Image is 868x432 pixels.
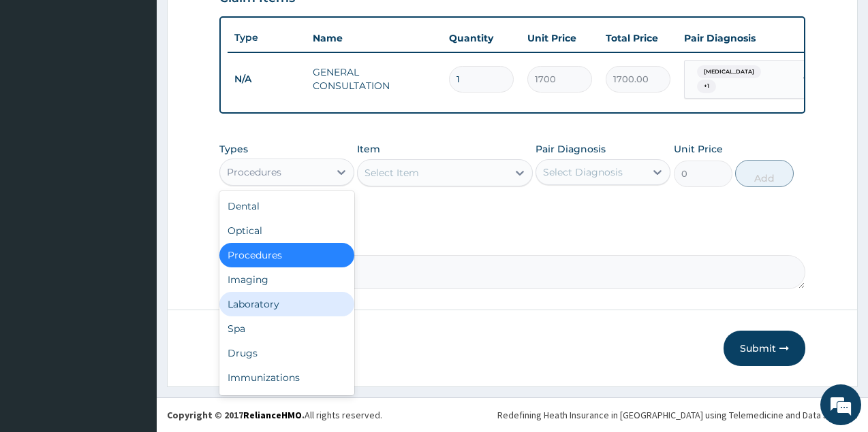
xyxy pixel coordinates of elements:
[7,288,260,335] textarea: Type your message and hit 'Enter'
[697,65,761,79] span: [MEDICAL_DATA]
[219,341,354,365] div: Drugs
[71,76,229,94] div: Chat with us now
[219,243,354,267] div: Procedures
[677,24,827,52] th: Pair Diagnosis
[219,365,354,390] div: Immunizations
[497,408,858,422] div: Redefining Heath Insurance in [GEOGRAPHIC_DATA] using Telemedicine and Data Science!
[521,24,599,52] th: Unit Price
[228,67,306,92] td: N/A
[536,142,606,156] label: Pair Diagnosis
[219,144,248,155] label: Types
[697,80,716,93] span: + 1
[306,24,442,52] th: Name
[219,390,354,414] div: Others
[25,68,55,102] img: d_794563401_company_1708531726252_794563401
[219,236,805,248] label: Comment
[79,129,188,267] span: We're online!
[724,331,805,366] button: Submit
[167,409,305,421] strong: Copyright © 2017 .
[243,409,302,421] a: RelianceHMO
[219,316,354,341] div: Spa
[227,165,281,179] div: Procedures
[599,24,677,52] th: Total Price
[219,292,354,316] div: Laboratory
[219,267,354,292] div: Imaging
[219,194,354,218] div: Dental
[228,25,306,50] th: Type
[543,165,623,179] div: Select Diagnosis
[219,218,354,243] div: Optical
[442,24,521,52] th: Quantity
[674,142,723,156] label: Unit Price
[365,166,419,180] div: Select Item
[357,142,380,156] label: Item
[157,397,868,432] footer: All rights reserved.
[735,160,794,187] button: Add
[306,59,442,99] td: GENERAL CONSULTATION
[223,7,256,39] div: Minimize live chat window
